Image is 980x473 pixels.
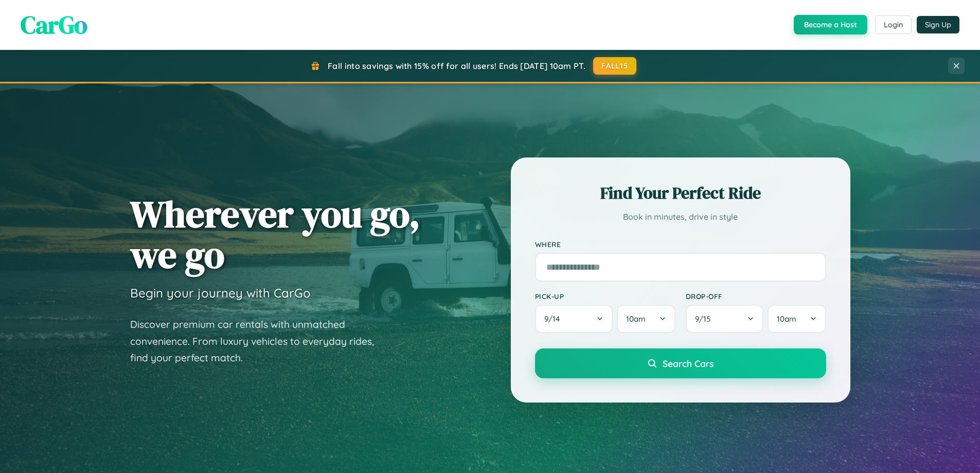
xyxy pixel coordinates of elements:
[686,305,764,333] button: 9/15
[535,305,613,333] button: 9/14
[686,292,826,301] label: Drop-off
[875,15,912,34] button: Login
[535,292,675,301] label: Pick-up
[328,61,585,71] span: Fall into savings with 15% off for all users! Ends [DATE] 10am PT.
[544,314,565,324] span: 9 / 14
[626,314,646,324] span: 10am
[535,182,826,204] h2: Find Your Perfect Ride
[663,358,714,369] span: Search Cars
[777,314,796,324] span: 10am
[917,16,959,33] button: Sign Up
[130,194,420,275] h1: Wherever you go, we go
[535,209,826,224] p: Book in minutes, drive in style
[768,305,826,333] button: 10am
[535,348,826,378] button: Search Cars
[695,314,716,324] span: 9 / 15
[794,15,867,34] button: Become a Host
[617,305,675,333] button: 10am
[593,57,636,75] button: FALL15
[130,285,311,301] h3: Begin your journey with CarGo
[130,316,387,366] p: Discover premium car rentals with unmatched convenience. From luxury vehicles to everyday rides, ...
[21,8,87,42] span: CarGo
[535,240,826,249] label: Where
